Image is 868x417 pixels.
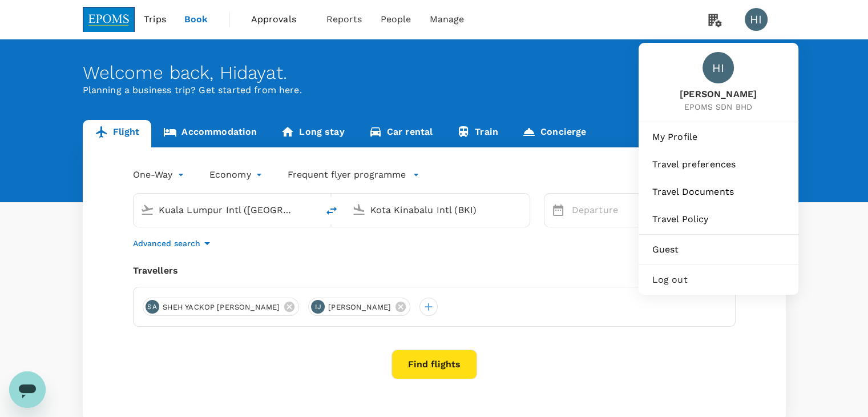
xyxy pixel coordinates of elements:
span: Travel preferences [652,158,785,171]
span: Guest [652,243,785,256]
span: [PERSON_NAME] [680,88,757,101]
div: IJ[PERSON_NAME] [308,298,410,316]
iframe: Button to launch messaging window [9,371,46,408]
div: SASHEH YACKOP [PERSON_NAME] [143,298,300,316]
div: HI [703,52,734,83]
input: Going to [370,201,506,219]
div: Economy [209,166,265,184]
button: Find flights [391,350,477,379]
div: Log out [643,267,794,292]
p: Planning a business trip? Get started from here. [83,83,786,97]
span: [PERSON_NAME] [321,302,398,313]
a: Flight [83,120,152,147]
p: Departure [572,203,639,217]
a: Accommodation [151,120,269,147]
span: People [381,13,411,26]
a: Train [445,120,510,147]
span: Travel Policy [652,212,785,226]
a: Concierge [510,120,598,147]
img: EPOMS SDN BHD [83,7,135,32]
button: Advanced search [133,236,214,250]
span: Book [184,13,208,26]
span: Manage [429,13,464,26]
span: Trips [144,13,166,26]
a: Travel Policy [643,207,794,232]
button: delete [318,197,345,224]
div: SA [146,300,159,314]
span: Log out [652,273,785,287]
span: Travel Documents [652,185,785,199]
button: Frequent flyer programme [288,168,419,182]
span: EPOMS SDN BHD [680,101,757,113]
a: Guest [643,237,794,262]
input: Depart from [159,201,294,219]
a: Travel preferences [643,152,794,177]
div: Travellers [133,264,736,278]
button: Open [522,209,524,211]
div: HI [745,8,768,31]
a: Travel Documents [643,179,794,205]
p: Advanced search [133,238,200,249]
a: Car rental [357,120,445,147]
div: One-Way [133,166,187,184]
a: Long stay [269,120,356,147]
span: My Profile [652,130,785,144]
span: Approvals [251,13,308,26]
span: SHEH YACKOP [PERSON_NAME] [156,302,287,313]
button: Open [310,209,312,211]
span: Reports [326,13,362,26]
div: IJ [311,300,325,314]
p: Frequent flyer programme [288,168,406,182]
a: My Profile [643,125,794,150]
div: Welcome back , Hidayat . [83,62,786,83]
